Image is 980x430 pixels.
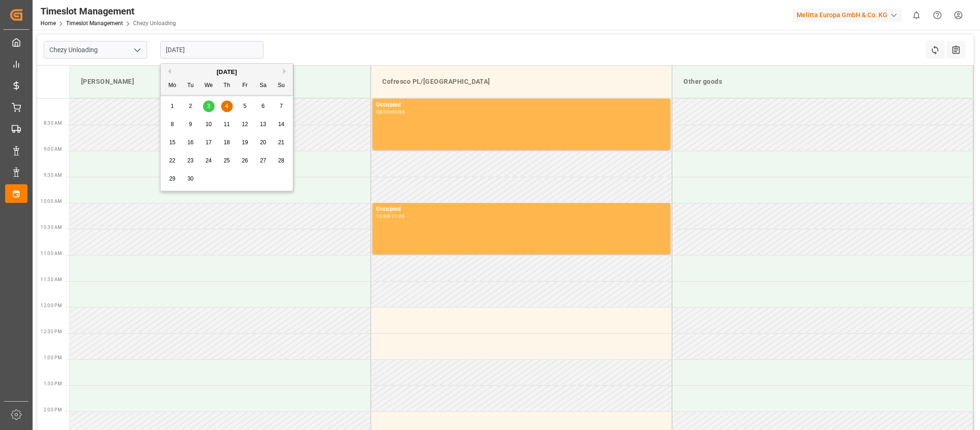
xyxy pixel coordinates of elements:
span: 15 [169,139,175,146]
button: Melitta Europa GmbH & Co. KG [793,6,906,24]
div: Choose Wednesday, September 24th, 2025 [203,155,215,167]
div: Choose Wednesday, September 3rd, 2025 [203,101,215,112]
div: Choose Tuesday, September 30th, 2025 [185,173,196,185]
div: Choose Monday, September 22nd, 2025 [167,155,178,167]
span: 24 [205,157,211,164]
div: Choose Saturday, September 27th, 2025 [257,155,269,167]
div: Choose Sunday, September 14th, 2025 [276,119,287,130]
span: 10:30 AM [41,225,62,230]
span: 14 [278,121,284,128]
span: 12:30 PM [41,329,62,334]
div: - [390,214,391,218]
span: 1:30 PM [44,381,62,386]
span: 7 [280,103,283,109]
div: Choose Monday, September 8th, 2025 [167,119,178,130]
button: Next Month [283,68,289,74]
div: Mo [167,80,178,92]
span: 2 [189,103,192,109]
span: 16 [187,139,193,146]
span: 13 [260,121,266,128]
span: 8:30 AM [44,121,62,126]
button: Previous Month [165,68,171,74]
div: We [203,80,215,92]
div: Choose Sunday, September 28th, 2025 [276,155,287,167]
span: 20 [260,139,266,146]
span: 28 [278,157,284,164]
div: Choose Friday, September 5th, 2025 [239,101,251,112]
span: 17 [205,139,211,146]
div: Choose Tuesday, September 16th, 2025 [185,137,196,148]
div: Choose Tuesday, September 9th, 2025 [185,119,196,130]
div: Choose Sunday, September 7th, 2025 [276,101,287,112]
div: Melitta Europa GmbH & Co. KG [793,8,902,22]
span: 9:30 AM [44,173,62,178]
span: 4 [225,103,229,109]
span: 6 [262,103,265,109]
span: 30 [187,175,193,182]
span: 27 [260,157,266,164]
button: Help Center [927,5,948,26]
div: - [390,110,391,114]
div: month 2025-09 [163,97,291,188]
span: 23 [187,157,193,164]
div: Timeslot Management [41,4,176,18]
span: 11 [223,121,230,128]
div: Choose Wednesday, September 10th, 2025 [203,119,215,130]
span: 26 [242,157,248,164]
span: 19 [242,139,248,146]
a: Timeslot Management [66,20,123,27]
span: 9:00 AM [44,147,62,152]
div: Choose Friday, September 26th, 2025 [239,155,251,167]
div: Occupied [376,101,667,110]
div: Tu [185,80,196,92]
div: [PERSON_NAME] [77,73,363,90]
input: Type to search/select [44,41,147,59]
div: Choose Friday, September 19th, 2025 [239,137,251,148]
span: 2:00 PM [44,407,62,412]
div: Occupied [376,205,667,214]
span: 12:00 PM [41,303,62,308]
button: open menu [130,43,144,57]
span: 21 [278,139,284,146]
span: 8 [171,121,174,128]
div: Cofresco PL/[GEOGRAPHIC_DATA] [378,73,664,90]
button: show 0 new notifications [906,5,927,26]
div: Choose Monday, September 15th, 2025 [167,137,178,148]
div: 11:00 [391,214,405,218]
span: 29 [169,175,175,182]
span: 18 [223,139,230,146]
span: 12 [242,121,248,128]
span: 3 [207,103,210,109]
div: Choose Tuesday, September 23rd, 2025 [185,155,196,167]
div: Su [276,80,287,92]
div: Choose Thursday, September 11th, 2025 [221,119,233,130]
div: Choose Thursday, September 18th, 2025 [221,137,233,148]
div: Th [221,80,233,92]
div: Fr [239,80,251,92]
div: Choose Saturday, September 6th, 2025 [257,101,269,112]
span: 11:00 AM [41,251,62,256]
a: Home [41,20,56,27]
div: Choose Tuesday, September 2nd, 2025 [185,101,196,112]
div: Choose Saturday, September 20th, 2025 [257,137,269,148]
span: 1:00 PM [44,355,62,360]
input: DD-MM-YYYY [160,41,264,59]
span: 9 [189,121,192,128]
span: 10 [205,121,211,128]
span: 10:00 AM [41,199,62,204]
span: 22 [169,157,175,164]
div: Choose Thursday, September 4th, 2025 [221,101,233,112]
div: Choose Monday, September 29th, 2025 [167,173,178,185]
div: Choose Saturday, September 13th, 2025 [257,119,269,130]
div: 08:00 [376,110,390,114]
div: Choose Friday, September 12th, 2025 [239,119,251,130]
div: [DATE] [161,67,293,77]
div: Choose Monday, September 1st, 2025 [167,101,178,112]
div: Sa [257,80,269,92]
span: 1 [171,103,174,109]
div: Choose Wednesday, September 17th, 2025 [203,137,215,148]
div: 10:00 [376,214,390,218]
span: 5 [243,103,247,109]
div: Choose Sunday, September 21st, 2025 [276,137,287,148]
div: Other goods [680,73,966,90]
